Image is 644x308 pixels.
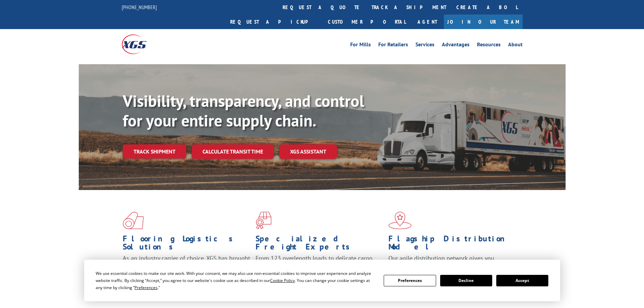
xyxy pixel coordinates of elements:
[256,212,271,229] img: xgs-icon-focused-on-flooring-red
[323,15,411,29] a: Customer Portal
[415,42,434,49] a: Services
[350,42,371,49] a: For Mills
[122,4,157,10] a: [PHONE_NUMBER]
[256,235,383,254] h1: Specialized Freight Experts
[477,42,501,49] a: Resources
[123,254,250,278] span: As an industry carrier of choice, XGS has brought innovation and dedication to flooring logistics...
[279,144,337,159] a: XGS ASSISTANT
[123,235,251,254] h1: Flooring Logistics Solutions
[388,235,516,254] h1: Flagship Distribution Model
[440,275,492,286] button: Decline
[411,15,444,29] a: Agent
[378,42,408,49] a: For Retailers
[225,15,323,29] a: Request a pickup
[135,285,158,290] span: Preferences
[256,254,383,284] p: From 123 overlength loads to delicate cargo, our experienced staff knows the best way to move you...
[442,42,470,49] a: Advantages
[84,260,560,301] div: Cookie Consent Prompt
[96,270,376,291] div: We use essential cookies to make our site work. With your consent, we may also use non-essential ...
[444,15,523,29] a: Join Our Team
[123,212,144,229] img: xgs-icon-total-supply-chain-intelligence-red
[192,144,274,159] a: Calculate transit time
[123,90,364,131] b: Visibility, transparency, and control for your entire supply chain.
[270,278,295,283] span: Cookie Policy
[508,42,523,49] a: About
[123,144,186,159] a: Track shipment
[496,275,548,286] button: Accept
[388,212,412,229] img: xgs-icon-flagship-distribution-model-red
[384,275,436,286] button: Preferences
[388,254,513,270] span: Our agile distribution network gives you nationwide inventory management on demand.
